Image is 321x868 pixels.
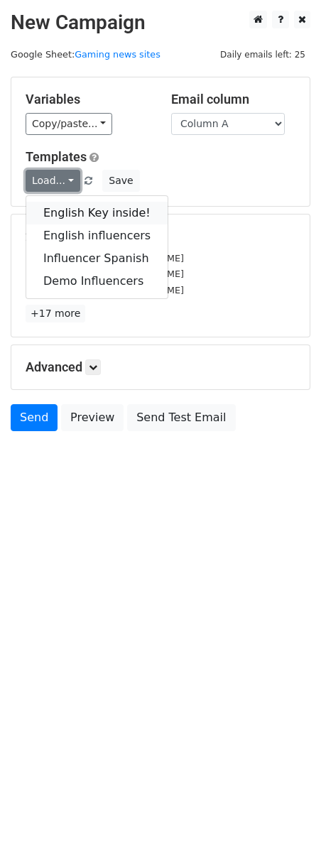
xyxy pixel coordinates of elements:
small: [EMAIL_ADDRESS][DOMAIN_NAME] [26,268,184,279]
a: English influencers [26,224,168,247]
a: Send Test Email [127,404,235,431]
a: Templates [26,149,87,164]
h2: New Campaign [11,11,310,35]
span: Daily emails left: 25 [215,47,310,63]
a: Load... [26,170,80,192]
a: Send [11,404,58,431]
a: English Key inside! [26,202,168,224]
small: [EMAIL_ADDRESS][DOMAIN_NAME] [26,253,184,264]
a: +17 more [26,305,85,322]
button: Save [102,170,139,192]
h5: Variables [26,92,150,107]
a: Demo Influencers [26,270,168,293]
h5: Advanced [26,359,295,375]
h5: Email column [171,92,295,107]
a: Copy/paste... [26,113,112,135]
a: Influencer Spanish [26,247,168,270]
small: [EMAIL_ADDRESS][DOMAIN_NAME] [26,285,184,295]
a: Gaming news sites [75,49,160,60]
div: Chatt-widget [250,800,321,868]
iframe: Chat Widget [250,800,321,868]
a: Daily emails left: 25 [215,49,310,60]
small: Google Sheet: [11,49,160,60]
a: Preview [61,404,124,431]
